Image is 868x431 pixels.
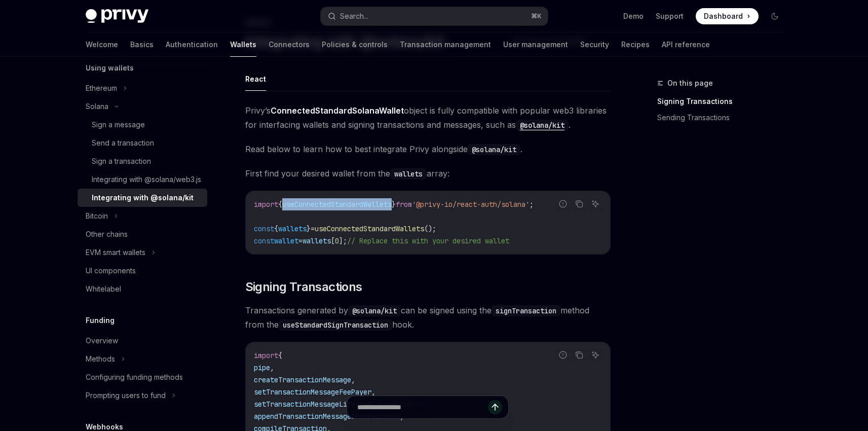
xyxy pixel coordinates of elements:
[78,116,207,134] a: Sign a message
[271,105,404,116] strong: ConnectedStandardSolanaWallet
[254,351,278,360] span: import
[254,200,278,209] span: import
[371,387,375,397] span: ,
[230,32,256,57] a: Wallets
[278,224,307,233] span: wallets
[86,353,115,365] div: Methods
[589,197,602,210] button: Ask AI
[412,200,530,209] span: '@privy-io/react-auth/solana'
[348,305,401,316] code: @solana/kit
[78,152,207,170] a: Sign a transaction
[321,7,548,25] button: Search...⌘K
[335,236,339,245] span: 0
[298,236,303,245] span: =
[339,236,347,245] span: ];
[274,236,298,245] span: wallet
[580,32,609,57] a: Security
[556,348,570,362] button: Report incorrect code
[351,375,355,384] span: ,
[92,137,154,149] div: Send a transaction
[86,32,118,57] a: Welcome
[86,228,128,240] div: Other chains
[704,11,743,21] span: Dashboard
[340,10,368,22] div: Search...
[657,110,791,126] a: Sending Transactions
[767,8,783,24] button: Toggle dark mode
[78,262,207,280] a: UI components
[78,225,207,243] a: Other chains
[657,93,791,110] a: Signing Transactions
[322,32,388,57] a: Policies & controls
[86,314,115,327] h5: Funding
[92,173,201,186] div: Integrating with @solana/web3.js
[492,305,560,316] code: signTransaction
[130,32,154,57] a: Basics
[468,144,520,155] code: @solana/kit
[92,155,151,167] div: Sign a transaction
[531,12,542,20] span: ⌘ K
[274,224,278,233] span: {
[86,389,166,402] div: Prompting users to fund
[400,32,491,57] a: Transaction management
[396,200,412,209] span: from
[331,236,335,245] span: [
[78,170,207,189] a: Integrating with @solana/web3.js
[166,32,218,57] a: Authentication
[78,368,207,386] a: Configuring funding methods
[269,32,310,57] a: Connectors
[92,192,194,204] div: Integrating with @solana/kit
[78,280,207,298] a: Whitelabel
[86,246,145,259] div: EVM smart wallets
[86,9,148,23] img: dark logo
[78,332,207,350] a: Overview
[254,236,274,245] span: const
[516,120,569,131] code: @solana/kit
[392,200,396,209] span: }
[573,197,586,210] button: Copy the contents from the code block
[92,119,145,131] div: Sign a message
[516,120,569,130] a: @solana/kit
[589,348,602,362] button: Ask AI
[254,363,270,372] span: pipe
[279,319,392,331] code: useStandardSignTransaction
[530,200,534,209] span: ;
[86,210,108,222] div: Bitcoin
[270,363,274,372] span: ,
[503,32,568,57] a: User management
[315,224,424,233] span: useConnectedStandardWallets
[254,224,274,233] span: const
[282,200,392,209] span: useConnectedStandardWallets
[86,82,117,94] div: Ethereum
[278,200,282,209] span: {
[86,371,183,383] div: Configuring funding methods
[78,134,207,152] a: Send a transaction
[656,11,684,21] a: Support
[311,224,315,233] span: =
[424,224,436,233] span: ();
[488,400,502,414] button: Send message
[86,100,108,113] div: Solana
[662,32,710,57] a: API reference
[307,224,311,233] span: }
[278,351,282,360] span: {
[254,387,371,397] span: setTransactionMessageFeePayer
[245,303,611,332] span: Transactions generated by can be signed using the method from the hook.
[696,8,759,24] a: Dashboard
[623,11,644,21] a: Demo
[86,283,121,295] div: Whitelabel
[245,142,611,156] span: Read below to learn how to best integrate Privy alongside .
[621,32,650,57] a: Recipes
[390,168,427,179] code: wallets
[86,265,136,277] div: UI components
[667,77,713,89] span: On this page
[347,236,509,245] span: // Replace this with your desired wallet
[556,197,570,210] button: Report incorrect code
[78,189,207,207] a: Integrating with @solana/kit
[245,103,611,132] span: Privy’s object is fully compatible with popular web3 libraries for interfacing wallets and signin...
[245,166,611,181] span: First find your desired wallet from the array:
[303,236,331,245] span: wallets
[245,67,266,91] button: React
[86,335,118,347] div: Overview
[245,279,362,295] span: Signing Transactions
[573,348,586,362] button: Copy the contents from the code block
